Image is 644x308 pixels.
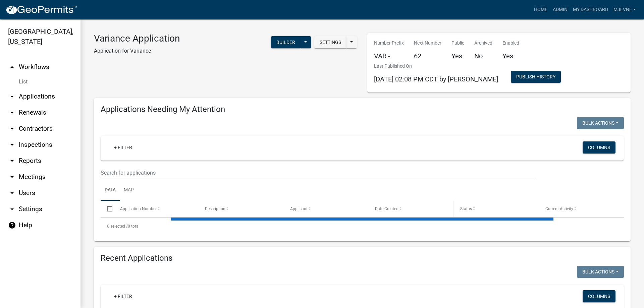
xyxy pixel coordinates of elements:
span: Status [460,206,472,211]
p: Enabled [502,40,519,47]
span: 0 selected / [107,224,128,229]
input: Search for applications [101,166,535,180]
p: Application for Variance [94,47,180,55]
h3: Variance Application [94,33,180,44]
datatable-header-cell: Application Number [113,201,199,217]
button: Columns [583,290,615,302]
button: Settings [314,36,346,48]
p: Number Prefix [374,40,404,47]
p: Next Number [414,40,441,47]
i: arrow_drop_down [8,125,16,133]
i: arrow_drop_down [8,109,16,117]
div: 0 total [101,218,624,235]
a: Home [531,3,550,16]
wm-modal-confirm: Workflow Publish History [511,75,561,80]
h4: Recent Applications [101,253,624,263]
p: Public [451,40,464,47]
span: Description [205,206,225,211]
h5: No [474,52,492,60]
a: Data [101,180,120,201]
i: arrow_drop_down [8,141,16,149]
span: Applicant [290,206,308,211]
h5: 62 [414,52,441,60]
span: Current Activity [545,206,573,211]
h5: Yes [451,52,464,60]
datatable-header-cell: Date Created [369,201,454,217]
datatable-header-cell: Current Activity [539,201,624,217]
button: Columns [583,141,615,153]
datatable-header-cell: Description [199,201,284,217]
a: My Dashboard [570,3,611,16]
i: help [8,221,16,229]
i: arrow_drop_down [8,93,16,101]
button: Bulk Actions [577,117,624,129]
a: + Filter [109,290,138,302]
a: Map [120,180,138,201]
datatable-header-cell: Status [454,201,539,217]
h4: Applications Needing My Attention [101,105,624,114]
button: Publish History [511,71,561,83]
span: [DATE] 02:08 PM CDT by [PERSON_NAME] [374,75,498,83]
a: + Filter [109,141,138,153]
p: Archived [474,40,492,47]
datatable-header-cell: Applicant [284,201,369,217]
button: Builder [271,36,301,48]
p: Last Published On [374,63,498,70]
datatable-header-cell: Select [101,201,113,217]
i: arrow_drop_down [8,189,16,197]
span: Application Number [120,206,157,211]
h5: Yes [502,52,519,60]
i: arrow_drop_down [8,157,16,165]
a: Admin [550,3,570,16]
h5: VAR - [374,52,404,60]
i: arrow_drop_down [8,173,16,181]
a: MJevne [611,3,639,16]
button: Bulk Actions [577,266,624,278]
i: arrow_drop_up [8,63,16,71]
span: Date Created [375,206,398,211]
i: arrow_drop_down [8,205,16,213]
